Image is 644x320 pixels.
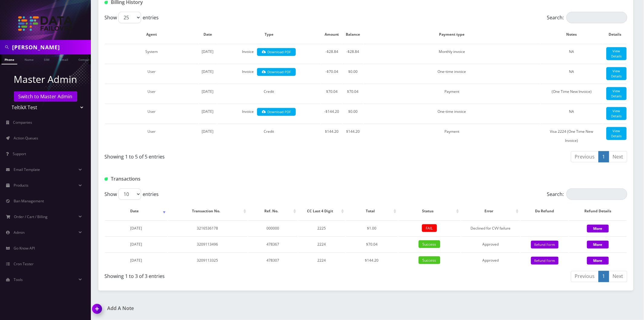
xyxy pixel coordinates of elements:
[461,237,520,252] td: Approved
[461,202,520,220] th: Error: activate to sort column ascending
[104,188,159,200] label: Show entries
[566,12,627,23] input: Search:
[343,84,363,103] td: $70.04
[419,240,440,248] span: Success
[571,151,599,162] a: Previous
[14,214,48,219] span: Order / Cart / Billing
[130,258,142,263] span: [DATE]
[248,237,298,252] td: 478367
[217,84,321,103] td: Credit
[461,220,520,236] td: Declined for CVV failure
[606,127,627,140] a: View Details
[104,176,273,182] h1: Transactions
[346,253,398,268] td: $144.20
[599,271,609,282] a: 1
[14,167,40,172] span: Email Template
[21,54,37,64] a: Name
[321,84,342,103] td: $70.04
[541,104,603,123] td: NA
[541,44,603,63] td: NA
[606,67,627,80] a: View Details
[587,241,609,249] button: More
[364,84,540,103] td: Payment
[587,257,609,265] button: More
[566,188,627,200] input: Search:
[199,26,217,43] th: Date
[105,64,198,83] td: User
[419,256,440,264] span: Success
[13,151,26,156] span: Support
[202,129,214,134] span: [DATE]
[599,151,609,162] a: 1
[41,54,52,64] a: SIM
[92,306,362,312] a: Add A Note
[321,64,342,83] td: -$70.04
[571,271,599,282] a: Previous
[104,270,362,280] div: Showing 1 to 3 of 3 entries
[14,136,38,141] span: Action Queues
[105,44,198,63] td: System
[217,64,321,83] td: Invoice
[321,104,342,123] td: -$144.20
[298,202,345,220] th: CC Last 4 Digit: activate to sort column ascending
[321,26,342,43] th: Amount
[609,271,627,282] a: Next
[606,47,627,60] a: View Details
[569,202,627,220] th: Refund Details
[606,107,627,120] a: View Details
[531,257,559,265] button: Refund Form
[603,26,627,43] th: Details
[346,220,398,236] td: $1.00
[12,41,89,53] input: Search in Company
[57,54,71,64] a: Email
[202,89,214,94] span: [DATE]
[217,104,321,123] td: Invoice
[346,202,398,220] th: Total: activate to sort column ascending
[14,91,77,102] a: Switch to Master Admin
[298,237,345,252] td: 2224
[168,237,248,252] td: 3209113496
[364,44,540,63] td: Monthly invoice
[343,104,363,123] td: $0.00
[343,124,363,148] td: $144.20
[343,44,363,63] td: -$28.84
[104,178,108,181] img: Transactions
[248,220,298,236] td: 000000
[105,202,167,220] th: Date: activate to sort column ascending
[168,253,248,268] td: 3209113325
[321,124,342,148] td: $144.20
[104,12,159,23] label: Show entries
[257,68,296,76] a: Download PDF
[547,12,627,23] label: Search:
[14,277,23,282] span: Tools
[217,26,321,43] th: Type
[75,54,96,64] a: Company
[2,54,17,64] a: Phone
[248,202,298,220] th: Ref. No.: activate to sort column ascending
[364,104,540,123] td: One-time invoice
[130,226,142,231] span: [DATE]
[521,202,569,220] th: Do Refund
[202,69,214,74] span: [DATE]
[14,230,25,235] span: Admin
[105,104,198,123] td: User
[422,224,437,232] span: FAIL
[257,108,296,116] a: Download PDF
[587,225,609,233] button: More
[118,188,141,200] select: Showentries
[14,198,44,204] span: Ban Management
[541,124,603,148] td: Visa 2224 (One Time New Invoice)
[609,151,627,162] a: Next
[398,202,461,220] th: Status: activate to sort column ascending
[541,26,603,43] th: Notes
[364,26,540,43] th: Payment type
[202,49,214,54] span: [DATE]
[248,253,298,268] td: 478307
[541,64,603,83] td: NA
[541,84,603,103] td: (One Time New Invoice)
[217,124,321,148] td: Credit
[461,253,520,268] td: Approved
[217,44,321,63] td: Invoice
